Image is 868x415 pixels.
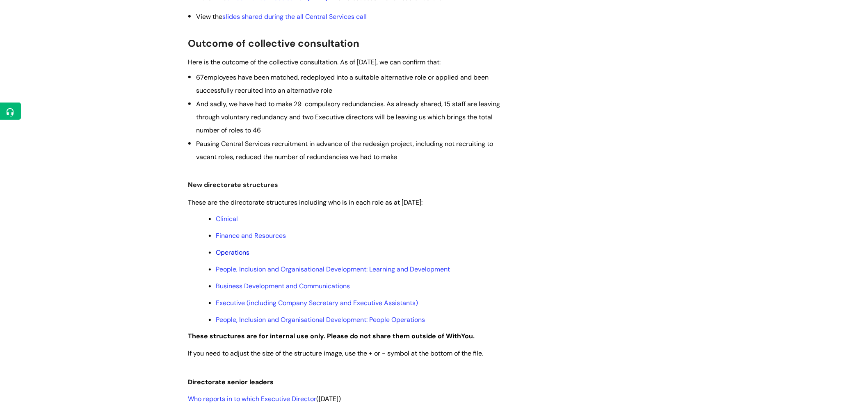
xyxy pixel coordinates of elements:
[188,395,316,404] a: Who reports in to which Executive Director
[188,395,341,404] span: ([DATE])
[188,37,359,50] span: Outcome of collective consultation
[216,231,286,240] a: Finance and Resources
[216,299,418,307] a: Executive (including Company Secretary and Executive Assistants)
[216,315,425,324] a: People, Inclusion and Organisational Development: People Operations
[216,214,238,223] a: Clinical
[188,349,483,358] span: If you need to adjust the size of the structure image, use the + or - symbol at the bottom of the...
[188,378,274,387] span: Directorate senior leaders
[216,248,249,257] a: Operations
[196,73,489,95] span: employees have been matched, redeployed into a suitable alternative role or applied and been succ...
[196,139,493,161] span: Pausing Central Services recruitment in advance of the redesign project, including not recruiting...
[222,12,367,21] a: slides shared during the all Central Services call
[196,12,367,21] span: View the
[196,100,500,135] span: And sadly, we have had to make 29 compulsory redundancies. As already shared, 15 staff are leavin...
[188,332,475,340] strong: These structures are for internal use only. Please do not share them outside of WithYou.
[188,58,441,66] span: Here is the outcome of the collective consultation. As of [DATE], we can confirm that:
[188,180,278,189] span: New directorate structures
[188,198,423,207] span: These are the directorate structures including who is in each role as at [DATE]:
[216,265,450,274] a: People, Inclusion and Organisational Development: Learning and Development
[216,282,350,290] a: Business Development and Communications
[196,73,204,82] span: 67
